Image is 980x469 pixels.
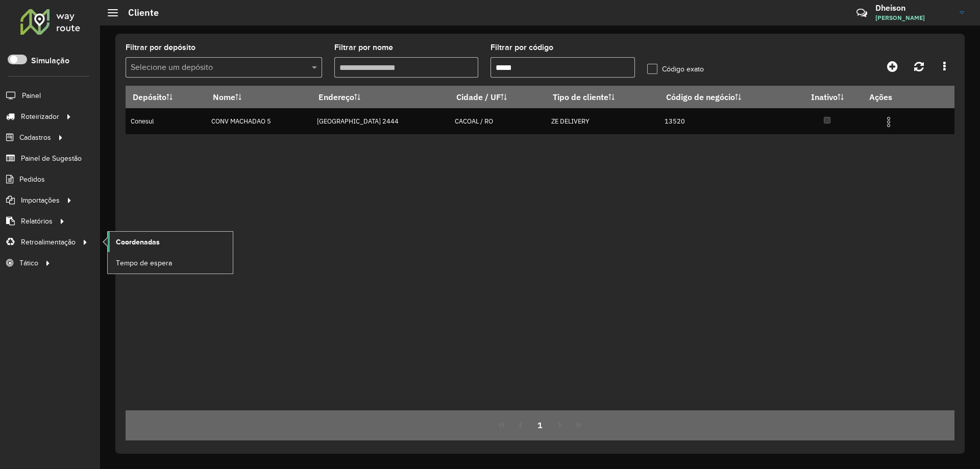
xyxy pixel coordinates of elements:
[793,86,863,108] th: Inativo
[21,237,76,248] span: Retroalimentação
[311,86,450,108] th: Endereço
[334,41,393,54] label: Filtrar por nome
[126,108,206,134] td: Conesul
[659,86,793,108] th: Código de negócio
[116,258,172,268] span: Tempo de espera
[21,111,59,122] span: Roteirizador
[21,153,82,164] span: Painel de Sugestão
[450,108,546,134] td: CACOAL / RO
[126,41,195,54] label: Filtrar por depósito
[19,174,45,185] span: Pedidos
[647,64,704,75] label: Código exato
[530,415,550,435] button: 1
[311,108,450,134] td: [GEOGRAPHIC_DATA] 2444
[875,3,952,13] h3: Dheison
[491,41,553,54] label: Filtrar por código
[862,86,923,108] th: Ações
[21,195,60,206] span: Importações
[546,108,659,134] td: ZE DELIVERY
[108,253,233,273] a: Tempo de espera
[450,86,546,108] th: Cidade / UF
[875,13,952,22] span: [PERSON_NAME]
[22,90,41,101] span: Painel
[659,108,793,134] td: 13520
[126,86,206,108] th: Depósito
[851,2,873,24] a: Contato Rápido
[118,7,159,18] h2: Cliente
[19,258,38,268] span: Tático
[21,216,53,227] span: Relatórios
[19,132,51,143] span: Cadastros
[116,237,160,248] span: Coordenadas
[31,55,69,67] label: Simulação
[206,108,311,134] td: CONV MACHADAO 5
[546,86,659,108] th: Tipo de cliente
[206,86,311,108] th: Nome
[108,232,233,252] a: Coordenadas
